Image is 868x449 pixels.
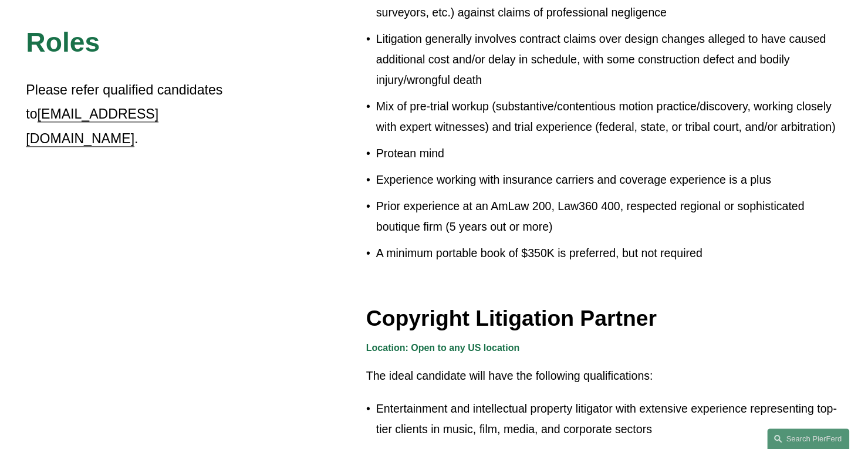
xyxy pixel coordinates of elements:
h3: Copyright Litigation Partner [366,305,842,332]
p: Protean mind [376,143,842,164]
p: Prior experience at an AmLaw 200, Law360 400, respected regional or sophisticated boutique firm (... [376,196,842,237]
p: Litigation generally involves contract claims over design changes alleged to have caused addition... [376,29,842,91]
strong: Location: Open to any US location [366,343,519,353]
p: Experience working with insurance carriers and coverage experience is a plus [376,170,842,190]
p: Entertainment and intellectual property litigator with extensive experience representing top-tier... [376,398,842,439]
span: Roles [26,27,100,58]
a: Search this site [767,428,849,449]
p: Please refer qualified candidates to . [26,78,264,151]
p: A minimum portable book of $350K is preferred, but not required [376,243,842,264]
p: Mix of pre-trial workup (substantive/contentious motion practice/discovery, working closely with ... [376,96,842,137]
a: [EMAIL_ADDRESS][DOMAIN_NAME] [26,107,158,147]
p: The ideal candidate will have the following qualifications: [366,366,842,386]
